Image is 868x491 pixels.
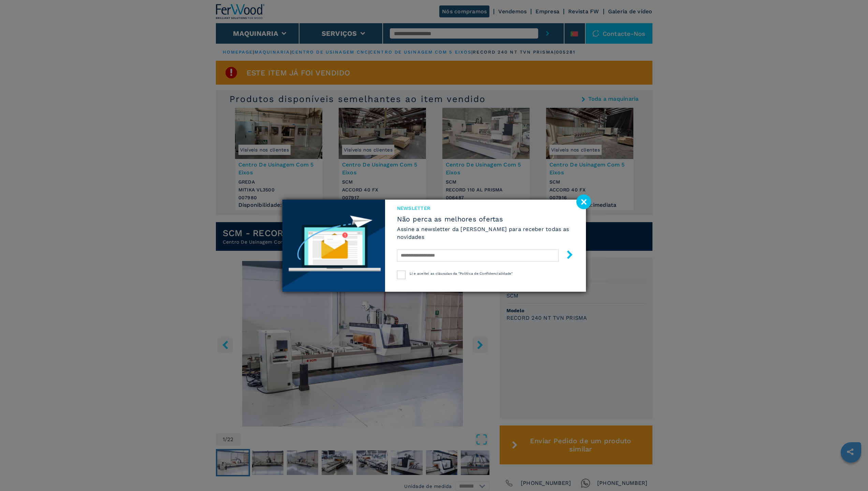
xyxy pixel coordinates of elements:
[397,205,574,212] span: Newsletter
[410,272,513,275] span: Li e aceitei as cláusulas da "Política de Confidencialidade"
[282,200,385,292] img: Newsletter image
[397,225,574,241] h6: Assine a newsletter da [PERSON_NAME] para receber todas as novidades
[397,215,574,223] span: Não perca as melhores ofertas
[559,248,574,264] button: submit-button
